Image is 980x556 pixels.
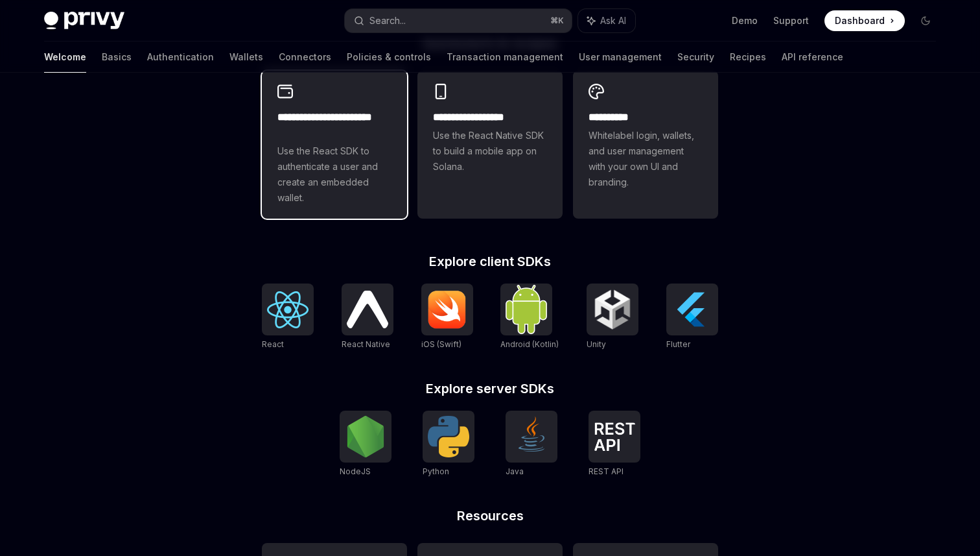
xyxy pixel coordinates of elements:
a: NodeJSNodeJS [340,411,391,478]
span: Dashboard [835,14,885,27]
div: Search... [369,13,406,29]
span: REST API [589,466,624,476]
span: React [262,339,284,349]
a: REST APIREST API [589,411,640,478]
a: Demo [732,14,758,27]
img: Python [428,416,469,457]
a: Transaction management [447,42,563,73]
a: Dashboard [824,10,905,31]
h2: Explore server SDKs [262,382,718,395]
a: JavaJava [506,411,557,478]
a: Android (Kotlin)Android (Kotlin) [500,284,559,351]
span: NodeJS [340,466,371,476]
a: ReactReact [262,284,314,351]
button: Toggle dark mode [915,10,936,31]
a: Security [677,42,714,73]
a: Policies & controls [347,42,431,73]
span: Use the React Native SDK to build a mobile app on Solana. [433,128,547,175]
button: Ask AI [578,9,635,32]
h2: Explore client SDKs [262,255,718,268]
span: Android (Kotlin) [500,339,559,349]
img: Java [511,416,552,457]
a: FlutterFlutter [666,284,718,351]
span: iOS (Swift) [421,339,461,349]
img: React [267,291,309,328]
span: Whitelabel login, wallets, and user management with your own UI and branding. [589,128,703,190]
a: API reference [782,42,843,73]
a: Authentication [147,42,214,73]
span: Flutter [666,339,690,349]
img: NodeJS [345,416,386,457]
button: Search...⌘K [345,9,572,32]
img: REST API [594,422,635,451]
img: React Native [347,291,388,328]
a: **** **** **** ***Use the React Native SDK to build a mobile app on Solana. [417,71,563,219]
a: Connectors [279,42,331,73]
span: Ask AI [600,14,626,27]
span: ⌘ K [550,16,564,26]
a: React NativeReact Native [342,284,393,351]
span: Python [423,466,449,476]
img: Unity [592,289,633,330]
span: Java [506,466,524,476]
a: Basics [102,42,132,73]
span: Unity [587,339,606,349]
span: Use the React SDK to authenticate a user and create an embedded wallet. [277,143,391,206]
img: Android (Kotlin) [506,285,547,333]
img: dark logo [44,12,124,30]
a: Support [773,14,809,27]
img: iOS (Swift) [426,290,468,329]
a: PythonPython [423,411,474,478]
h2: Resources [262,509,718,522]
img: Flutter [671,289,713,330]
a: Wallets [229,42,263,73]
a: Welcome [44,42,86,73]
a: UnityUnity [587,284,638,351]
a: User management [579,42,662,73]
a: **** *****Whitelabel login, wallets, and user management with your own UI and branding. [573,71,718,219]
span: React Native [342,339,390,349]
a: iOS (Swift)iOS (Swift) [421,284,473,351]
a: Recipes [730,42,766,73]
